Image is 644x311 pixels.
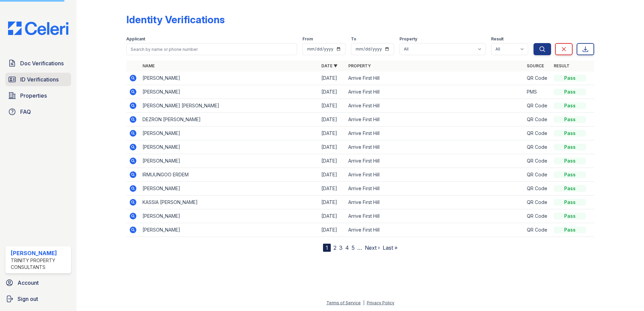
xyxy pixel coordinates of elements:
[11,249,68,257] div: [PERSON_NAME]
[18,295,38,303] span: Sign out
[319,127,346,140] td: [DATE]
[524,140,551,154] td: QR Code
[554,185,586,192] div: Pass
[5,89,71,102] a: Properties
[319,85,346,99] td: [DATE]
[363,300,364,305] div: |
[346,140,524,154] td: Arrive First Hill
[554,199,586,206] div: Pass
[3,22,74,35] img: CE_Logo_Blue-a8612792a0a2168367f1c8372b55b34899dd931a85d93a1a3d3e32e68fde9ad4.png
[20,59,64,67] span: Doc Verifications
[554,116,586,123] div: Pass
[554,89,586,95] div: Pass
[346,168,524,182] td: Arrive First Hill
[399,36,417,42] label: Property
[554,158,586,164] div: Pass
[319,99,346,113] td: [DATE]
[524,127,551,140] td: QR Code
[527,63,544,68] a: Source
[346,71,524,85] td: Arrive First Hill
[140,209,319,223] td: [PERSON_NAME]
[140,154,319,168] td: [PERSON_NAME]
[5,73,71,86] a: ID Verifications
[20,92,47,100] span: Properties
[346,85,524,99] td: Arrive First Hill
[524,85,551,99] td: PMS
[126,43,297,55] input: Search by name or phone number
[3,292,74,306] a: Sign out
[346,196,524,209] td: Arrive First Hill
[18,279,39,287] span: Account
[140,127,319,140] td: [PERSON_NAME]
[319,140,346,154] td: [DATE]
[140,113,319,127] td: DEZRON [PERSON_NAME]
[319,113,346,127] td: [DATE]
[554,75,586,81] div: Pass
[3,276,74,289] a: Account
[524,223,551,237] td: QR Code
[20,75,59,83] span: ID Verifications
[351,36,356,42] label: To
[524,154,551,168] td: QR Code
[5,105,71,118] a: FAQ
[554,63,570,68] a: Result
[140,196,319,209] td: KASSIA [PERSON_NAME]
[321,63,337,68] a: Date ▼
[333,244,336,251] a: 2
[554,171,586,178] div: Pass
[346,99,524,113] td: Arrive First Hill
[524,113,551,127] td: QR Code
[554,144,586,150] div: Pass
[524,196,551,209] td: QR Code
[126,13,225,26] div: Identity Verifications
[524,209,551,223] td: QR Code
[339,244,343,251] a: 3
[140,223,319,237] td: [PERSON_NAME]
[11,257,68,271] div: Trinity Property Consultants
[367,300,394,305] a: Privacy Policy
[140,182,319,196] td: [PERSON_NAME]
[524,71,551,85] td: QR Code
[319,182,346,196] td: [DATE]
[348,63,371,68] a: Property
[357,244,362,252] span: …
[346,223,524,237] td: Arrive First Hill
[319,209,346,223] td: [DATE]
[5,57,71,70] a: Doc Verifications
[319,196,346,209] td: [DATE]
[326,300,361,305] a: Terms of Service
[319,154,346,168] td: [DATE]
[365,244,380,251] a: Next ›
[319,223,346,237] td: [DATE]
[126,36,145,42] label: Applicant
[346,113,524,127] td: Arrive First Hill
[140,168,319,182] td: IRMUUNGOO ERDEM
[346,209,524,223] td: Arrive First Hill
[524,168,551,182] td: QR Code
[345,244,349,251] a: 4
[554,130,586,137] div: Pass
[140,140,319,154] td: [PERSON_NAME]
[554,102,586,109] div: Pass
[20,108,31,116] span: FAQ
[524,182,551,196] td: QR Code
[383,244,397,251] a: Last »
[319,168,346,182] td: [DATE]
[352,244,355,251] a: 5
[491,36,504,42] label: Result
[140,85,319,99] td: [PERSON_NAME]
[346,182,524,196] td: Arrive First Hill
[554,213,586,219] div: Pass
[302,36,313,42] label: From
[319,71,346,85] td: [DATE]
[346,154,524,168] td: Arrive First Hill
[346,127,524,140] td: Arrive First Hill
[524,99,551,113] td: QR Code
[140,71,319,85] td: [PERSON_NAME]
[140,99,319,113] td: [PERSON_NAME] [PERSON_NAME]
[554,227,586,233] div: Pass
[323,244,331,252] div: 1
[142,63,155,68] a: Name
